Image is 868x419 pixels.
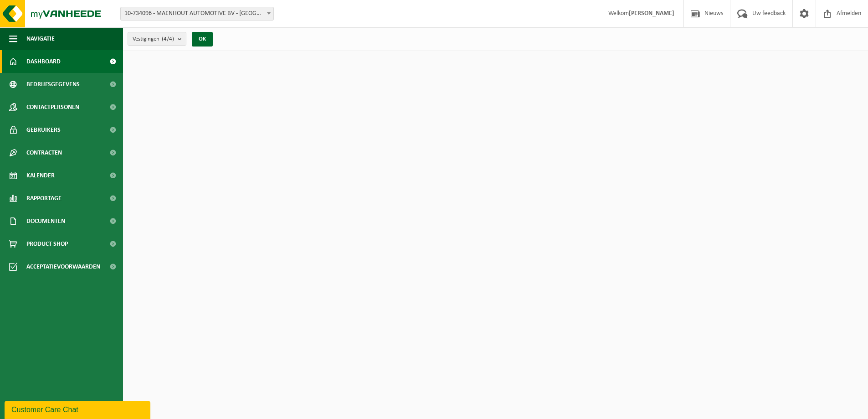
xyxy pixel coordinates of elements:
[120,7,274,21] span: 10-734096 - MAENHOUT AUTOMOTIVE BV - BRUGGE
[5,399,152,419] iframe: chat widget
[26,119,61,141] span: Gebruikers
[26,233,68,255] span: Product Shop
[192,32,213,47] button: OK
[26,255,100,278] span: Acceptatievoorwaarden
[26,27,55,50] span: Navigatie
[128,32,186,46] button: Vestigingen(4/4)
[26,210,65,233] span: Documenten
[26,73,80,96] span: Bedrijfsgegevens
[26,141,62,164] span: Contracten
[26,96,79,119] span: Contactpersonen
[629,10,674,17] strong: [PERSON_NAME]
[26,187,62,210] span: Rapportage
[133,32,174,46] span: Vestigingen
[121,7,273,20] span: 10-734096 - MAENHOUT AUTOMOTIVE BV - BRUGGE
[162,36,174,42] count: (4/4)
[26,164,55,187] span: Kalender
[26,50,61,73] span: Dashboard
